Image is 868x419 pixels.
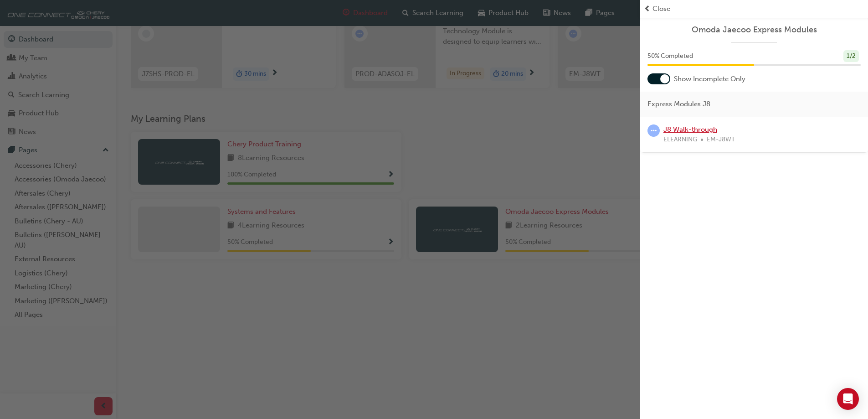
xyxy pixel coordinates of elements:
[647,51,693,62] span: 50 % Completed
[644,4,864,14] button: prev-iconClose
[647,99,710,109] span: Express Modules J8
[663,134,697,145] span: ELEARNING
[843,50,859,62] div: 1 / 2
[644,4,651,14] span: prev-icon
[652,4,670,14] span: Close
[837,388,859,410] div: Open Intercom Messenger
[647,25,861,35] a: Omoda Jaecoo Express Modules
[674,74,745,84] span: Show Incomplete Only
[663,125,717,134] a: J8 Walk-through
[707,134,735,145] span: EM-J8WT
[647,124,660,137] span: learningRecordVerb_ATTEMPT-icon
